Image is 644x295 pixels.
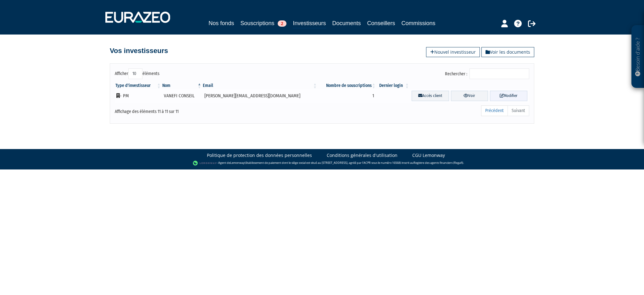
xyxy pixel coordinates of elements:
[367,19,395,28] a: Conseillers
[115,68,159,79] label: Afficher éléments
[327,152,397,158] a: Conditions générales d'utilisation
[318,83,376,89] th: Nombre de souscriptions : activer pour trier la colonne par ordre croissant
[481,105,508,116] a: Précédent
[162,83,202,89] th: Nom : activer pour trier la colonne par ordre d&eacute;croissant
[412,91,449,101] a: Accès client
[202,83,318,89] th: Email : activer pour trier la colonne par ordre croissant
[634,29,641,85] p: Besoin d'aide ?
[293,19,326,29] a: Investisseurs
[202,89,318,103] td: [PERSON_NAME][EMAIL_ADDRESS][DOMAIN_NAME]
[410,83,529,89] th: &nbsp;
[451,91,488,101] a: Voir
[445,68,529,79] label: Rechercher :
[208,19,234,28] a: Nos fonds
[490,91,527,101] a: Modifier
[481,47,534,57] a: Voir les documents
[402,19,436,28] a: Commissions
[426,47,480,57] a: Nouvel investisseur
[162,89,202,103] td: VANEFI CONSEIL
[332,19,361,28] a: Documents
[110,47,168,55] h4: Vos investisseurs
[278,20,286,27] span: 2
[115,83,162,89] th: Type d'investisseur : activer pour trier la colonne par ordre croissant
[105,12,170,23] img: 1732889491-logotype_eurazeo_blanc_rvb.png
[128,68,142,79] select: Afficheréléments
[376,83,410,89] th: Dernier login : activer pour trier la colonne par ordre croissant
[6,160,638,166] div: - Agent de (établissement de paiement dont le siège social est situé au [STREET_ADDRESS], agréé p...
[230,161,245,165] a: Lemonway
[412,152,445,158] a: CGU Lemonway
[240,19,286,28] a: Souscriptions2
[115,89,162,103] td: - PM
[414,161,463,165] a: Registre des agents financiers (Regafi)
[193,160,217,166] img: logo-lemonway.png
[115,105,282,115] div: Affichage des éléments 11 à 11 sur 11
[469,68,529,79] input: Rechercher :
[318,89,376,103] td: 1
[207,152,312,158] a: Politique de protection des données personnelles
